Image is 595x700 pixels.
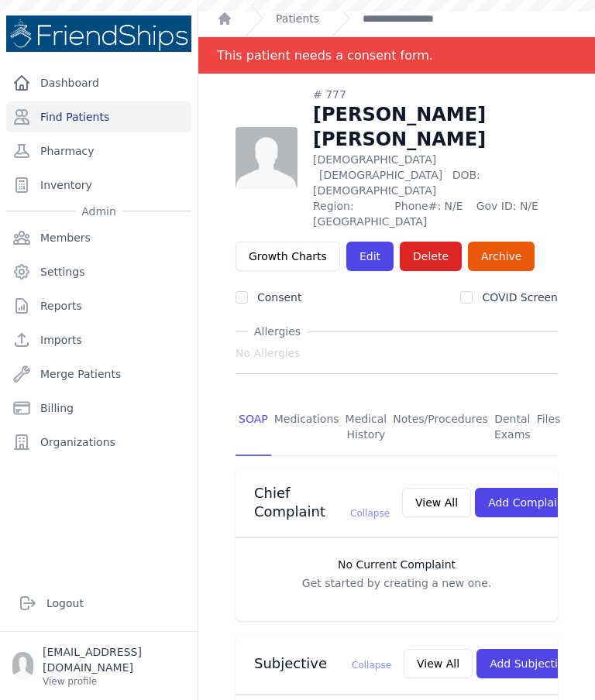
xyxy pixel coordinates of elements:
[236,127,297,189] img: person-242608b1a05df3501eefc295dc1bc67a.jpg
[468,242,535,271] a: Archive
[251,575,542,591] p: Get started by creating a new one.
[319,169,442,181] span: [DEMOGRAPHIC_DATA]
[236,242,340,271] a: Growth Charts
[352,660,391,671] span: Collapse
[313,87,558,102] div: # 777
[394,198,466,229] span: Phone#: N/E
[236,399,558,456] nav: Tabs
[12,588,185,619] a: Logout
[534,399,564,456] a: Files
[43,675,185,688] p: View profile
[254,484,390,521] h3: Chief Complaint
[390,399,491,456] a: Notes/Procedures
[313,152,558,198] p: [DEMOGRAPHIC_DATA]
[346,242,394,271] a: Edit
[198,37,595,74] div: Notification
[271,399,342,456] a: Medications
[6,427,191,458] a: Organizations
[6,101,191,132] a: Find Patients
[251,557,542,572] h3: No Current Complaint
[313,198,385,229] span: Region: [GEOGRAPHIC_DATA]
[6,136,191,166] a: Pharmacy
[6,256,191,287] a: Settings
[236,345,301,361] span: No Allergies
[400,242,462,271] button: Delete
[217,37,433,74] div: This patient needs a consent form.
[254,654,391,673] h3: Subjective
[6,222,191,253] a: Members
[75,204,122,219] span: Admin
[248,324,307,339] span: Allergies
[6,15,191,52] img: Medical Missions EMR
[482,291,558,304] label: COVID Screen
[402,488,471,517] button: View All
[257,291,301,304] label: Consent
[350,508,390,519] span: Collapse
[43,644,185,675] p: [EMAIL_ADDRESS][DOMAIN_NAME]
[6,67,191,98] a: Dashboard
[313,102,558,152] h1: [PERSON_NAME] [PERSON_NAME]
[6,170,191,201] a: Inventory
[476,649,584,678] button: Add Subjective
[476,198,558,229] span: Gov ID: N/E
[404,649,473,678] button: View All
[276,11,319,26] a: Patients
[236,399,271,456] a: SOAP
[6,359,191,389] a: Merge Patients
[342,399,390,456] a: Medical History
[12,644,185,688] a: [EMAIL_ADDRESS][DOMAIN_NAME] View profile
[6,324,191,355] a: Imports
[491,399,534,456] a: Dental Exams
[6,393,191,424] a: Billing
[475,488,581,517] button: Add Complaint
[6,290,191,321] a: Reports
